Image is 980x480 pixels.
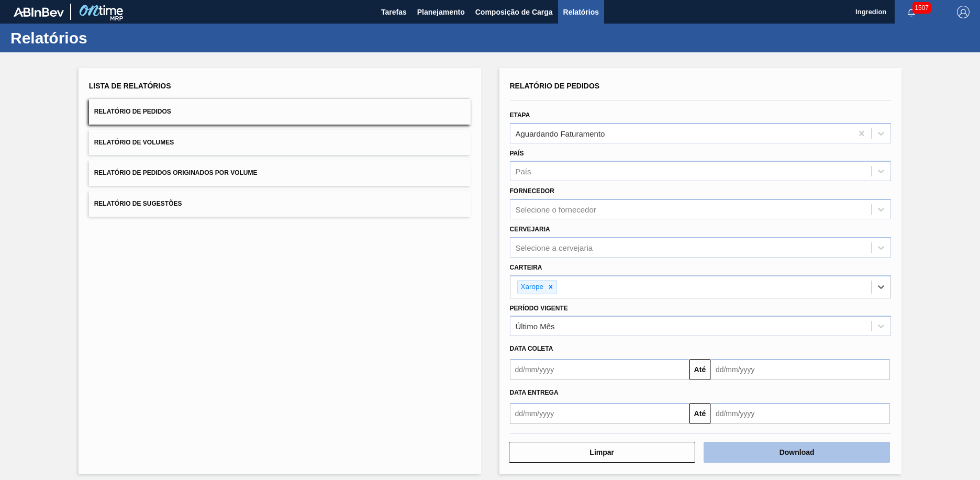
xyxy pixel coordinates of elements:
[518,281,545,294] div: Xarope
[710,359,890,380] input: dd/mm/yyyy
[94,200,182,207] span: Relatório de Sugestões
[89,130,471,155] button: Relatório de Volumes
[510,389,559,396] span: Data entrega
[510,111,530,119] label: Etapa
[89,82,171,90] span: Lista de Relatórios
[516,243,593,252] div: Selecione a cervejaria
[516,129,605,138] div: Aguardando Faturamento
[509,442,695,463] button: Limpar
[510,345,553,352] span: Data coleta
[10,32,196,44] h1: Relatórios
[94,139,174,146] span: Relatório de Volumes
[14,7,64,17] img: TNhmsLtSVTkK8tSr43FrP2fwEKptu5GPRR3wAAAABJRU5ErkJggg==
[475,6,553,18] span: Composição de Carga
[516,322,555,331] div: Último Mês
[510,264,542,271] label: Carteira
[689,403,710,424] button: Até
[381,6,407,18] span: Tarefas
[89,160,471,186] button: Relatório de Pedidos Originados por Volume
[510,82,600,90] span: Relatório de Pedidos
[510,226,550,233] label: Cervejaria
[689,359,710,380] button: Até
[563,6,599,18] span: Relatórios
[510,150,524,157] label: País
[510,359,689,380] input: dd/mm/yyyy
[94,169,258,176] span: Relatório de Pedidos Originados por Volume
[895,5,928,19] button: Notificações
[704,442,890,463] button: Download
[417,6,465,18] span: Planejamento
[89,191,471,217] button: Relatório de Sugestões
[957,6,970,18] img: Logout
[516,205,596,214] div: Selecione o fornecedor
[510,305,568,312] label: Período Vigente
[912,2,931,14] span: 1507
[710,403,890,424] input: dd/mm/yyyy
[510,187,554,195] label: Fornecedor
[510,403,689,424] input: dd/mm/yyyy
[516,167,531,176] div: País
[89,99,471,125] button: Relatório de Pedidos
[94,108,171,115] span: Relatório de Pedidos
